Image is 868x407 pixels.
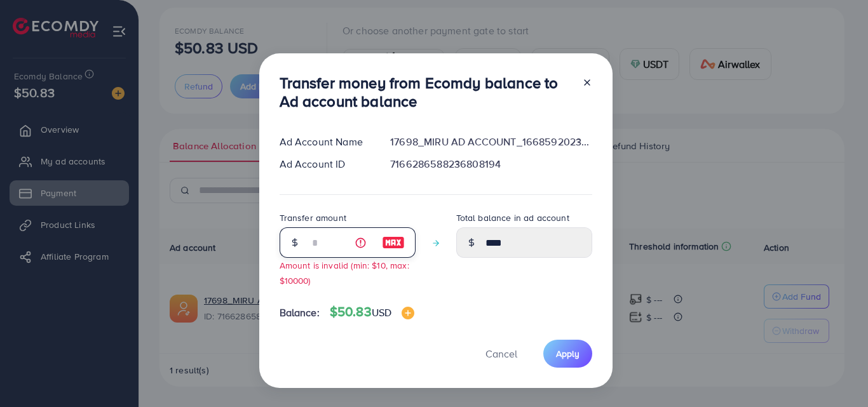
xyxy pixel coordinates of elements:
[372,305,391,319] span: USD
[380,157,602,171] div: 7166286588236808194
[280,305,320,320] span: Balance:
[402,307,414,319] img: image
[382,235,405,250] img: image
[269,135,381,149] div: Ad Account Name
[543,340,592,367] button: Apply
[814,350,858,397] iframe: Chat
[280,211,346,224] label: Transfer amount
[485,347,517,361] span: Cancel
[470,340,533,367] button: Cancel
[380,135,602,149] div: 17698_MIRU AD ACCOUNT_1668592023039
[269,157,381,171] div: Ad Account ID
[280,74,572,110] h3: Transfer money from Ecomdy balance to Ad account balance
[556,347,580,360] span: Apply
[280,259,409,286] small: Amount is invalid (min: $10, max: $10000)
[456,211,569,224] label: Total balance in ad account
[330,304,414,320] h4: $50.83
